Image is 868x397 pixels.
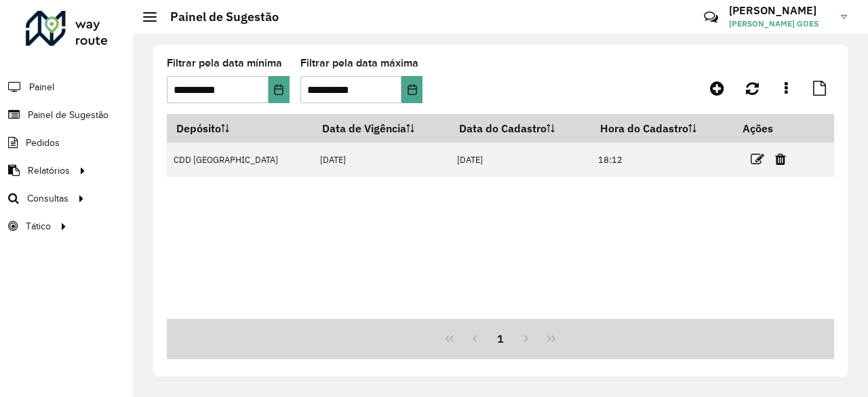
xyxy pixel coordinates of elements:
[27,191,68,206] span: Consultas
[450,114,591,143] th: Data do Cadastro
[775,150,786,168] a: Excluir
[591,143,733,177] td: 18:12
[488,326,513,352] button: 1
[28,164,70,178] span: Relatórios
[26,136,60,150] span: Pedidos
[313,143,450,177] td: [DATE]
[313,114,450,143] th: Data de Vigência
[29,80,54,94] span: Painel
[591,114,733,143] th: Hora do Cadastro
[167,55,282,71] label: Filtrar pela data mínima
[28,108,108,122] span: Painel de Sugestão
[729,4,831,17] h3: [PERSON_NAME]
[450,143,591,177] td: [DATE]
[401,76,422,103] button: Choose Date
[167,143,313,177] td: CDD [GEOGRAPHIC_DATA]
[729,18,831,30] span: [PERSON_NAME] GOES
[733,114,814,143] th: Ações
[167,114,313,143] th: Depósito
[696,3,726,32] a: Contato Rápido
[751,150,764,168] a: Editar
[26,219,51,233] span: Tático
[157,10,279,24] h2: Painel de Sugestão
[300,55,418,71] label: Filtrar pela data máxima
[269,76,290,103] button: Choose Date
